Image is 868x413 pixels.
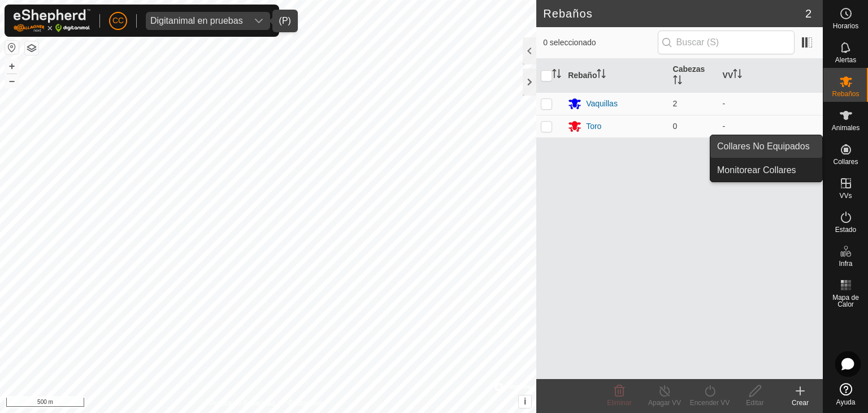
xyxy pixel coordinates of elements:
[5,41,19,54] button: Restablecer Mapa
[673,77,682,86] p-sorticon: Activar para ordenar
[586,98,618,110] div: Vaquillas
[718,92,823,115] td: -
[210,398,275,408] a: Política de Privacidad
[563,59,668,93] th: Rebaño
[835,226,856,233] span: Estado
[597,71,606,80] p-sorticon: Activar para ordenar
[146,12,248,30] span: Digitanimal en pruebas
[710,135,822,158] a: Collares No Equipados
[833,158,858,165] span: Collares
[805,5,811,22] span: 2
[543,37,657,49] span: 0 seleccionado
[733,71,742,80] p-sorticon: Activar para ordenar
[586,121,601,132] div: Toro
[289,398,327,408] a: Contáctenos
[732,398,778,408] div: Editar
[658,31,795,54] input: Buscar (S)
[519,395,531,408] button: i
[718,115,823,137] td: -
[552,71,561,80] p-sorticon: Activar para ordenar
[524,397,526,406] span: i
[826,294,865,308] span: Mapa de Calor
[823,378,868,410] a: Ayuda
[607,399,631,407] span: Eliminar
[710,159,822,182] a: Monitorear Collares
[836,399,856,406] span: Ayuda
[150,16,243,25] div: Digitanimal en pruebas
[839,260,852,267] span: Infra
[687,398,732,408] div: Encender VV
[543,7,805,20] h2: Rebaños
[5,74,19,88] button: –
[832,91,859,97] span: Rebaños
[718,59,823,93] th: VV
[717,140,810,153] span: Collares No Equipados
[833,23,858,29] span: Horarios
[669,59,718,93] th: Cabezas
[832,124,860,131] span: Animales
[5,59,19,73] button: +
[835,57,856,63] span: Alertas
[673,122,678,131] span: 0
[112,15,124,27] span: CC
[673,99,678,108] span: 2
[25,41,38,55] button: Capas del Mapa
[642,398,687,408] div: Apagar VV
[14,9,90,32] img: Logo Gallagher
[839,192,852,199] span: VVs
[248,12,270,30] div: dropdown trigger
[778,398,823,408] div: Crear
[717,164,796,177] span: Monitorear Collares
